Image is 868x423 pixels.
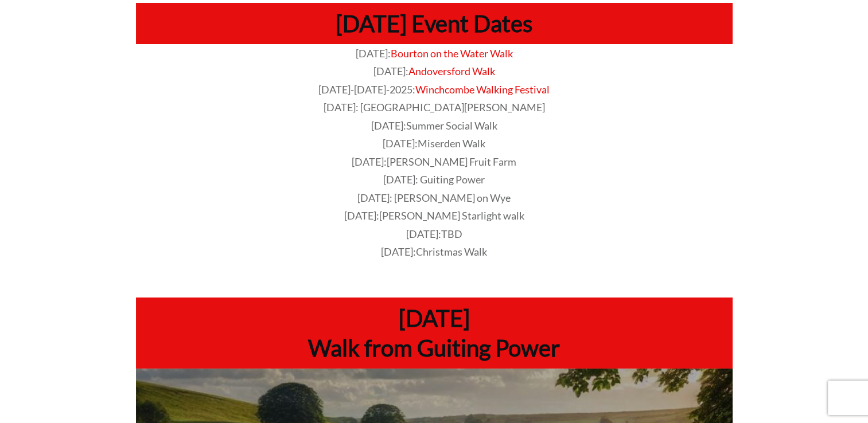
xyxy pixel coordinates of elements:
span: [PERSON_NAME] Starlight walk [379,209,524,222]
span: [DATE]: [373,65,408,77]
span: [DATE]: [352,155,516,168]
span: [DATE]-[DATE]-2025: [318,83,415,96]
span: [DATE]: [383,137,485,150]
a: Andoversford Walk [408,65,495,77]
span: [DATE]: Guiting Power [383,173,485,186]
span: [DATE]: [PERSON_NAME] on Wye [357,191,511,204]
span: Christmas Walk [416,245,487,258]
span: [DATE]: [406,228,462,240]
span: TBD [441,228,462,240]
span: [DATE]: [371,119,497,132]
h1: [DATE] [142,303,727,333]
h1: Walk from Guiting Power [142,333,727,363]
a: Winchcombe Walking Festival [415,83,550,96]
span: [DATE]: [356,47,391,60]
span: Summer Social Walk [406,119,497,132]
a: Bourton on the Water Walk [391,47,513,60]
span: [DATE]: [344,209,524,222]
span: [PERSON_NAME] Fruit Farm [387,155,516,168]
h1: [DATE] Event Dates [142,9,727,38]
span: [DATE]: [381,245,487,258]
span: Miserden Walk [418,137,485,150]
span: [DATE]: [GEOGRAPHIC_DATA][PERSON_NAME] [324,101,545,113]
